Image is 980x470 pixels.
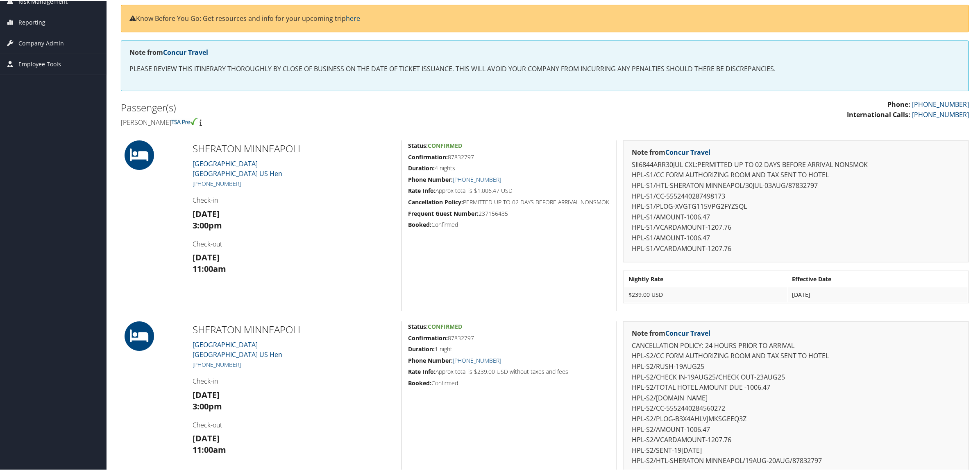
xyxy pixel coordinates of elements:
strong: Cancellation Policy: [408,197,463,205]
td: [DATE] [788,287,968,301]
strong: 11:00am [193,443,226,454]
strong: Booked: [408,378,431,386]
strong: Confirmation: [408,152,448,160]
span: Reporting [18,11,45,32]
a: [PHONE_NUMBER] [193,179,241,187]
strong: Note from [129,47,208,56]
a: here [346,13,360,22]
h5: PERMITTED UP TO 02 DAYS BEFORE ARRIVAL NONSMOK [408,197,610,206]
td: $239.00 USD [624,287,787,301]
span: Employee Tools [18,53,61,74]
th: Nightly Rate [624,271,787,286]
a: Concur Travel [163,47,208,56]
strong: 3:00pm [193,219,222,230]
h4: [PERSON_NAME] [121,117,539,126]
h5: 4 nights [408,163,610,172]
strong: [DATE] [193,432,220,443]
h5: 1 night [408,344,610,352]
a: Concur Travel [665,328,710,337]
a: [PHONE_NUMBER] [912,99,969,108]
p: SII6844ARR30JUL CXL:PERMITTED UP TO 02 DAYS BEFORE ARRIVAL NONSMOK HPL-S1/CC FORM AUTHORIZING ROO... [632,159,960,253]
h5: Confirmed [408,220,610,228]
h4: Check-in [193,376,395,385]
span: Confirmed [428,322,462,330]
h5: Confirmed [408,378,610,386]
img: tsa-precheck.png [171,117,198,124]
strong: 11:00am [193,262,226,273]
th: Effective Date [788,271,968,286]
strong: Status: [408,141,428,149]
p: Know Before You Go: Get resources and info for your upcoming trip [129,13,960,23]
strong: Rate Info: [408,367,436,375]
a: [PHONE_NUMBER] [912,109,969,118]
h2: SHERATON MINNEAPOLI [193,322,395,336]
strong: [DATE] [193,208,220,219]
strong: Phone: [887,99,910,108]
h5: Approx total is $1,006.47 USD [408,186,610,194]
strong: Status: [408,322,428,330]
h4: Check-out [193,420,395,429]
h2: SHERATON MINNEAPOLI [193,141,395,155]
strong: 3:00pm [193,400,222,411]
h4: Check-in [193,195,395,204]
strong: Rate Info: [408,186,436,194]
strong: Duration: [408,163,435,171]
strong: [DATE] [193,389,220,400]
h2: Passenger(s) [121,100,539,114]
p: PLEASE REVIEW THIS ITINERARY THOROUGHLY BY CLOSE OF BUSINESS ON THE DATE OF TICKET ISSUANCE. THIS... [129,63,960,74]
a: Concur Travel [665,147,710,156]
h5: 87832797 [408,333,610,341]
strong: Phone Number: [408,356,453,364]
p: CANCELLATION POLICY: 24 HOURS PRIOR TO ARRIVAL HPL-S2/CC FORM AUTHORIZING ROOM AND TAX SENT TO HO... [632,340,960,465]
strong: [DATE] [193,251,220,262]
strong: Frequent Guest Number: [408,209,479,217]
h4: Check-out [193,239,395,248]
span: Company Admin [18,32,64,53]
strong: Phone Number: [408,175,453,183]
span: Confirmed [428,141,462,149]
strong: Confirmation: [408,333,448,341]
a: [PHONE_NUMBER] [453,356,501,364]
strong: Note from [632,147,710,156]
strong: Note from [632,328,710,337]
strong: Booked: [408,220,431,228]
a: [PHONE_NUMBER] [453,175,501,183]
h5: 87832797 [408,152,610,160]
strong: International Calls: [847,109,910,118]
a: [PHONE_NUMBER] [193,360,241,368]
h5: Approx total is $239.00 USD without taxes and fees [408,367,610,375]
a: [GEOGRAPHIC_DATA][GEOGRAPHIC_DATA] US Hen [193,339,282,358]
a: [GEOGRAPHIC_DATA][GEOGRAPHIC_DATA] US Hen [193,158,282,177]
strong: Duration: [408,344,435,352]
h5: 237156435 [408,209,610,217]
